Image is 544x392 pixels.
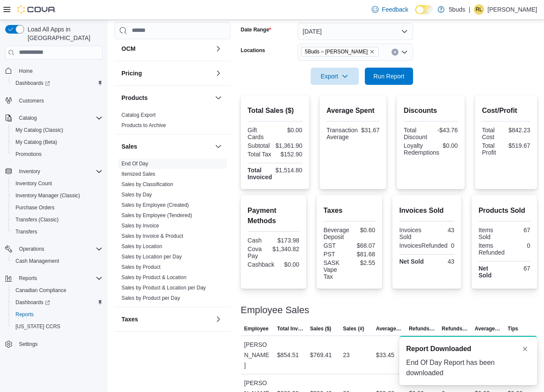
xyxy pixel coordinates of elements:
[121,121,166,128] span: Products to Archive
[121,93,148,102] h3: Products
[121,111,155,118] span: Catalog Export
[121,191,152,198] span: Sales by Day
[508,325,518,332] span: Tips
[121,44,211,53] button: OCM
[19,341,37,348] span: Settings
[9,284,106,296] button: Canadian Compliance
[5,61,103,373] nav: Complex example
[121,264,161,270] a: Sales by Product
[16,95,103,106] span: Customers
[213,141,224,151] button: Sales
[12,285,70,296] a: Canadian Compliance
[12,256,103,266] span: Cash Management
[479,242,505,256] div: Items Refunded
[508,127,530,134] div: $842.23
[12,137,61,147] a: My Catalog (Beta)
[16,287,66,294] span: Canadian Compliance
[276,167,302,174] div: $1,514.80
[404,142,439,156] div: Loyalty Redemptions
[399,242,448,249] div: InvoicesRefunded
[121,222,159,229] span: Sales by Invoice
[121,284,206,291] span: Sales by Product & Location per Day
[121,253,182,260] span: Sales by Location per Day
[12,309,103,320] span: Reports
[404,106,458,116] h2: Discounts
[415,5,433,14] input: Dark Mode
[12,256,62,266] a: Cash Management
[121,314,138,323] h3: Taxes
[121,274,187,280] span: Sales by Product & Location
[12,215,62,225] a: Transfers (Classic)
[16,273,40,283] button: Reports
[121,243,162,249] span: Sales by Location
[9,308,106,320] button: Reports
[12,227,40,237] a: Transfers
[277,350,299,360] div: $854.51
[16,66,36,76] a: Home
[9,320,106,333] button: [US_STATE] CCRS
[12,78,103,88] span: Dashboards
[351,259,375,266] div: $2.55
[248,261,274,268] div: Cashback
[121,233,183,239] a: Sales by Invoice & Product
[16,166,44,177] button: Inventory
[442,325,468,332] span: Refunds (#)
[248,237,272,244] div: Cash
[248,167,272,180] strong: Total Invoiced
[121,243,162,249] a: Sales by Location
[12,137,103,147] span: My Catalog (Beta)
[12,202,58,213] a: Purchase Orders
[16,339,41,349] a: Settings
[9,77,106,89] a: Dashboards
[12,125,103,135] span: My Catalog (Classic)
[2,272,106,284] button: Reports
[213,314,224,324] button: Taxes
[19,168,40,175] span: Inventory
[16,339,103,349] span: Settings
[406,344,471,354] span: Report Downloaded
[121,170,155,177] span: Itemized Sales
[508,142,530,149] div: $519.67
[323,227,349,240] div: Beverage Deposit
[213,43,224,53] button: OCM
[488,4,537,15] p: [PERSON_NAME]
[16,180,52,187] span: Inventory Count
[16,311,34,318] span: Reports
[12,149,45,159] a: Promotions
[273,246,299,252] div: $1,340.82
[121,180,173,187] span: Sales by Classification
[310,350,332,360] div: $769.41
[16,244,103,254] span: Operations
[482,127,504,140] div: Total Cost
[121,68,211,77] button: Pricing
[482,106,530,116] h2: Cost/Profit
[213,68,224,78] button: Pricing
[311,68,359,85] button: Export
[16,139,57,146] span: My Catalog (Beta)
[115,158,230,306] div: Sales
[12,178,56,189] a: Inventory Count
[16,228,37,235] span: Transfers
[2,94,106,107] button: Customers
[373,72,404,81] span: Run Report
[506,227,530,233] div: 67
[12,227,103,237] span: Transfers
[310,325,331,332] span: Sales ($)
[370,49,375,54] button: Remove 5Buds – Warman from selection in this group
[16,80,50,87] span: Dashboards
[277,325,303,332] span: Total Invoiced
[9,202,106,214] button: Purchase Orders
[415,14,416,15] span: Dark Mode
[121,160,148,166] a: End Of Day
[241,26,271,33] label: Date Range
[409,325,435,332] span: Refunds ($)
[9,148,106,160] button: Promotions
[376,325,402,332] span: Average Sale
[301,47,379,56] span: 5Buds – Warman
[482,142,504,156] div: Total Profit
[121,181,173,187] a: Sales by Classification
[449,4,465,15] p: 5buds
[115,109,230,134] div: Products
[2,65,106,77] button: Home
[12,202,103,213] span: Purchase Orders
